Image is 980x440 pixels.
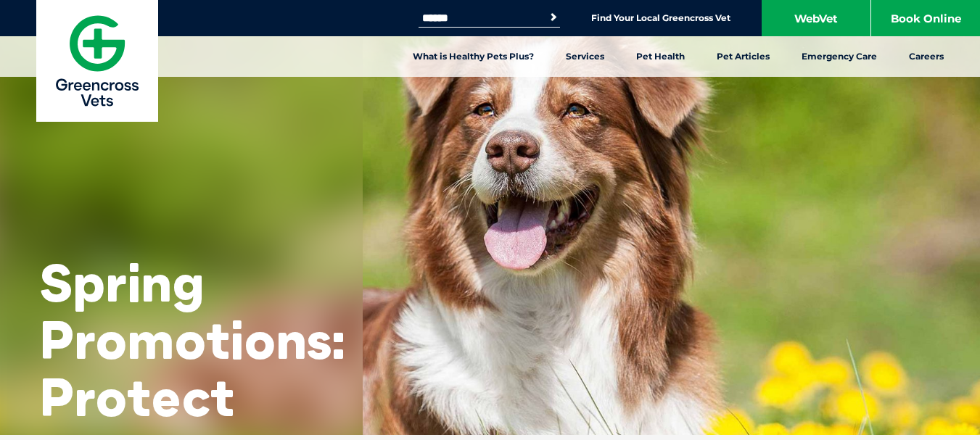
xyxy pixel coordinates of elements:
a: Emergency Care [786,36,893,77]
a: Pet Health [620,36,701,77]
a: Services [550,36,620,77]
a: Careers [893,36,960,77]
a: Find Your Local Greencross Vet [591,12,730,24]
a: Pet Articles [701,36,786,77]
a: What is Healthy Pets Plus? [397,36,550,77]
button: Search [546,10,561,25]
